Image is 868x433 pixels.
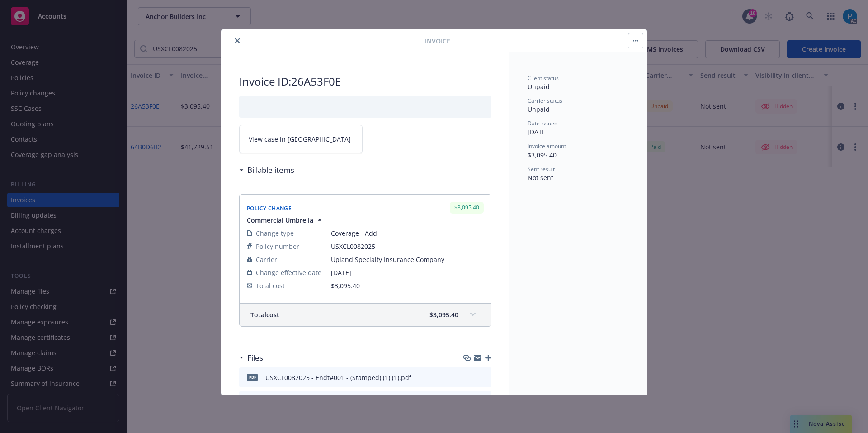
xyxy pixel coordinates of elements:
[528,105,550,114] span: Unpaid
[256,255,277,264] span: Carrier
[247,215,313,225] span: Commercial Umbrella
[480,373,488,382] button: preview file
[528,165,555,173] span: Sent result
[331,228,484,238] span: Coverage - Add
[239,164,294,176] div: Billable items
[528,119,557,127] span: Date issued
[250,310,279,319] span: Total cost
[247,164,294,176] h3: Billable items
[528,173,553,182] span: Not sent
[249,134,351,144] span: View case in [GEOGRAPHIC_DATA]
[331,255,484,264] span: Upland Specialty Insurance Company
[239,352,263,364] div: Files
[247,205,292,212] span: Policy Change
[528,151,557,159] span: $3,095.40
[256,281,285,290] span: Total cost
[240,304,491,326] div: Totalcost$3,095.40
[232,35,243,46] button: close
[265,373,411,382] div: USXCL0082025 - Endt#001 - (Stamped) (1) (1).pdf
[331,281,360,290] span: $3,095.40
[331,268,484,277] span: [DATE]
[256,242,299,251] span: Policy number
[429,310,458,319] span: $3,095.40
[450,202,484,213] div: $3,095.40
[528,74,559,82] span: Client status
[528,82,550,91] span: Unpaid
[425,36,450,46] span: Invoice
[256,228,294,238] span: Change type
[331,242,484,251] span: USXCL0082025
[247,352,263,364] h3: Files
[465,373,472,382] button: download file
[239,74,491,89] h2: Invoice ID: 26A53F0E
[528,128,548,136] span: [DATE]
[528,97,562,105] span: Carrier status
[239,125,363,153] a: View case in [GEOGRAPHIC_DATA]
[247,215,324,225] button: Commercial Umbrella
[256,268,321,277] span: Change effective date
[528,142,566,150] span: Invoice amount
[247,374,258,381] span: pdf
